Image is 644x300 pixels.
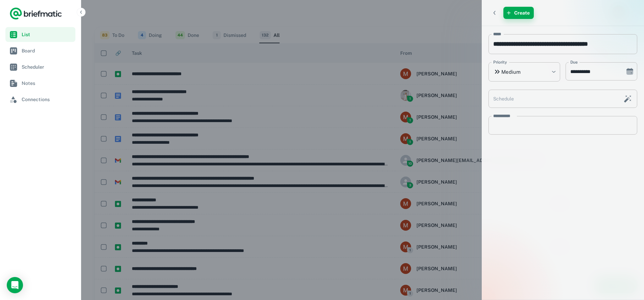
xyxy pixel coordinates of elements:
div: Medium [488,62,560,82]
span: Connections [22,96,73,103]
button: Create [503,7,534,19]
button: Back [488,7,501,19]
span: Notes [22,79,73,87]
a: Notes [5,76,75,91]
span: Board [22,47,73,54]
a: Connections [5,92,75,107]
a: List [5,27,75,42]
div: scrollable content [482,26,644,300]
a: Board [5,43,75,58]
a: Scheduler [5,60,75,74]
button: Schedule this task with AI [622,93,634,105]
a: Logo [9,7,62,20]
button: Choose date, selected date is Aug 27, 2025 [623,65,637,78]
div: Load Chat [7,277,23,293]
label: Priority [493,59,507,65]
span: List [22,31,73,38]
label: Due [570,59,578,65]
span: Scheduler [22,63,73,71]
